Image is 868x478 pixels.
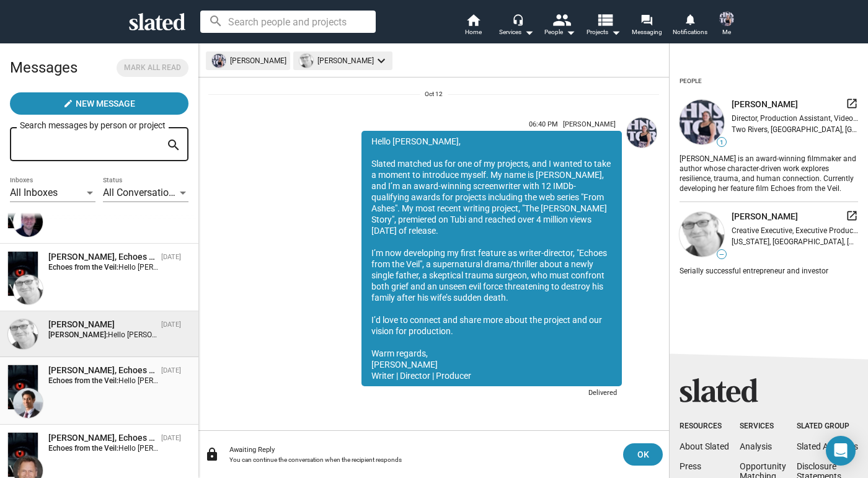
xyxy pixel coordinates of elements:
img: Echoes from the Veil [8,433,38,477]
span: Messaging [632,25,662,40]
img: undefined [299,54,313,68]
time: [DATE] [161,321,181,329]
span: Notifications [673,25,707,40]
time: [DATE] [161,253,181,261]
div: People [544,25,575,40]
time: [DATE] [161,434,181,442]
img: undefined [680,100,724,144]
strong: Echoes from the Veil: [48,444,118,453]
strong: [PERSON_NAME]: [48,330,108,339]
mat-icon: search [166,136,181,155]
mat-icon: arrow_drop_down [608,25,623,40]
div: Awaiting Reply [229,446,613,454]
img: John Hunt [13,275,43,304]
img: Michael Smith [13,207,43,237]
a: Press [680,461,701,471]
span: [PERSON_NAME] [563,120,616,128]
div: Jim van der Sloot, Echoes from the Veil [48,432,156,444]
img: Nicole Sell [627,118,657,148]
a: About Slated [680,441,729,451]
img: Echoes from the Veil [8,365,38,409]
div: You can continue the conversation when the recipient responds [229,456,613,463]
div: Delivered [361,386,622,402]
a: Notifications [668,12,712,40]
span: 1 [717,139,726,146]
span: 06:40 PM [529,120,558,128]
div: Akeel Rangwala, Echoes from the Veil [48,365,156,376]
div: [PERSON_NAME] is an award-winning filmmaker and author whose character-driven work explores resil... [680,152,858,194]
div: Services [499,25,534,40]
div: Director, Production Assistant, Video Colorist, Writer [732,114,858,123]
div: Two Rivers, [GEOGRAPHIC_DATA], [GEOGRAPHIC_DATA] [732,125,858,134]
span: OK [633,443,653,466]
input: Search people and projects [200,11,376,33]
div: Hello [PERSON_NAME], Slated matched us for one of my projects, and I wanted to take a moment to i... [361,131,622,386]
mat-icon: home [466,12,480,27]
mat-icon: keyboard_arrow_down [374,53,389,68]
a: Nicole Sell [624,115,659,404]
mat-icon: lock [205,447,219,462]
h2: Messages [10,53,77,82]
mat-icon: people [552,11,570,29]
mat-icon: view_list [596,11,614,29]
div: Serially successful entrepreneur and investor [680,264,858,277]
span: Mark all read [124,61,181,74]
span: All Inboxes [10,187,58,198]
button: OK [623,443,663,466]
strong: Echoes from the Veil: [48,263,118,272]
span: [PERSON_NAME] [732,99,798,110]
img: undefined [680,212,724,257]
mat-icon: notifications [684,13,696,25]
div: Slated Group [797,422,858,432]
span: New Message [76,92,135,115]
button: People [538,12,582,40]
div: John Hunt [48,319,156,330]
a: Messaging [625,12,668,40]
span: [PERSON_NAME] [732,211,798,223]
a: Home [451,12,495,40]
mat-chip: [PERSON_NAME] [293,51,392,70]
div: People [680,73,702,90]
img: Nicole Sell [719,11,734,26]
a: Analysis [740,441,772,451]
img: John Hunt [8,319,38,349]
div: Creative Executive, Executive Producer, Producer, Writer [732,226,858,235]
strong: Echoes from the Veil: [48,376,118,385]
span: Projects [587,25,621,40]
button: Projects [582,12,625,40]
mat-icon: headset_mic [512,14,523,25]
mat-icon: launch [846,97,858,110]
mat-icon: arrow_drop_down [563,25,578,40]
mat-icon: forum [640,14,652,25]
div: John Hunt, Echoes from the Veil [48,251,156,263]
div: Services [740,422,786,432]
span: — [717,251,726,258]
img: Akeel Rangwala [13,388,43,418]
time: [DATE] [161,366,181,374]
div: Open Intercom Messenger [826,436,856,466]
a: Slated Analytics [797,441,858,451]
img: Echoes from the Veil [8,252,38,296]
div: Resources [680,422,729,432]
span: Home [465,25,482,40]
button: Nicole SellMe [712,9,742,41]
button: New Message [10,92,188,115]
div: [US_STATE], [GEOGRAPHIC_DATA], [GEOGRAPHIC_DATA] [732,237,858,246]
button: Services [495,12,538,40]
span: Me [722,25,731,40]
mat-icon: arrow_drop_down [521,25,536,40]
span: All Conversations [103,187,179,198]
mat-icon: launch [846,210,858,222]
mat-icon: create [63,99,73,108]
button: Mark all read [117,59,188,77]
